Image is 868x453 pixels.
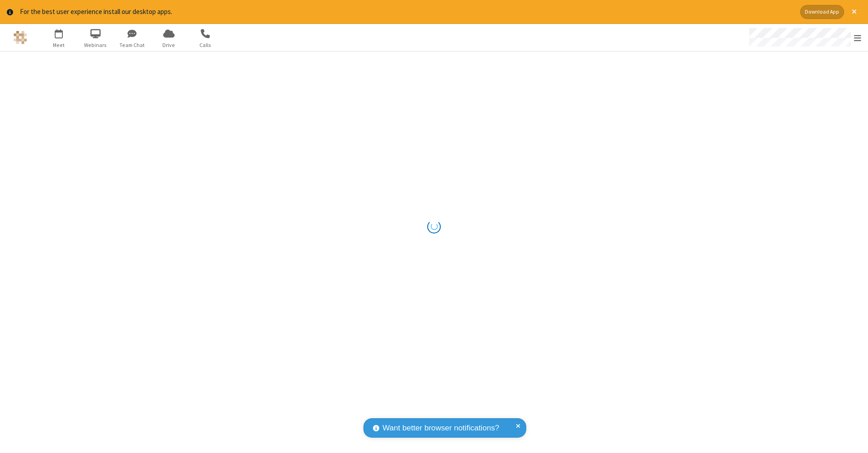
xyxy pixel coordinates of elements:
[14,31,27,44] img: QA Selenium DO NOT DELETE OR CHANGE
[847,5,861,19] button: Close alert
[42,41,76,49] span: Meet
[152,41,186,49] span: Drive
[741,24,868,51] div: Open menu
[382,422,499,434] span: Want better browser notifications?
[20,7,793,17] div: For the best user experience install our desktop apps.
[115,41,149,49] span: Team Chat
[189,41,222,49] span: Calls
[79,41,113,49] span: Webinars
[3,24,37,51] button: Logo
[800,5,844,19] button: Download App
